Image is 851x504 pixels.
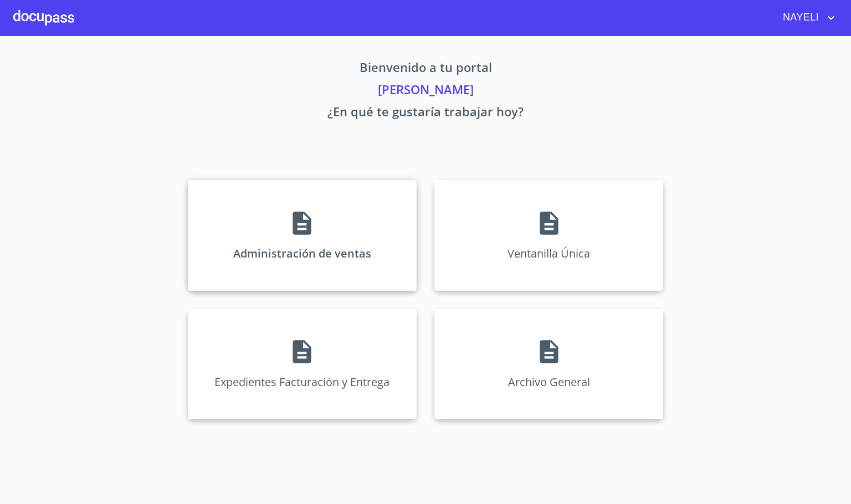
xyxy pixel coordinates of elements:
[84,80,767,102] p: [PERSON_NAME]
[214,374,389,389] p: Expedientes Facturación y Entrega
[233,246,371,261] p: Administración de ventas
[84,102,767,125] p: ¿En qué te gustaría trabajar hoy?
[508,374,590,389] p: Archivo General
[775,9,838,27] button: account of current user
[775,9,824,27] span: NAYELI
[507,246,590,261] p: Ventanilla Única
[84,58,767,80] p: Bienvenido a tu portal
